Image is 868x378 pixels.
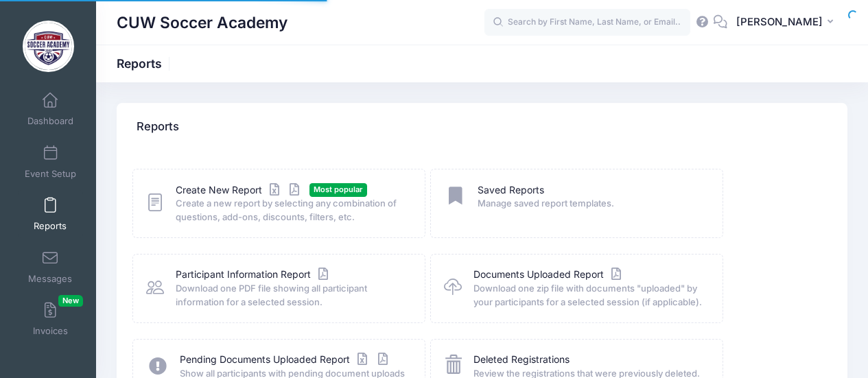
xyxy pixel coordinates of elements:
a: InvoicesNew [18,295,83,343]
span: Most popular [309,183,367,196]
span: Messages [28,273,72,285]
span: Download one PDF file showing all participant information for a selected session. [176,282,408,309]
a: Saved Reports [478,183,544,198]
a: Documents Uploaded Report [473,268,624,282]
input: Search by First Name, Last Name, or Email... [484,9,690,36]
span: [PERSON_NAME] [736,14,823,29]
img: CUW Soccer Academy [23,21,74,72]
a: Pending Documents Uploaded Report [180,353,391,367]
a: Reports [18,190,83,238]
button: [PERSON_NAME] [727,7,847,38]
span: Create a new report by selecting any combination of questions, add-ons, discounts, filters, etc. [176,197,408,224]
h1: CUW Soccer Academy [117,7,288,38]
span: Event Setup [25,168,76,180]
span: Invoices [33,326,68,338]
span: Reports [34,221,67,233]
a: Dashboard [18,85,83,133]
span: Download one zip file with documents "uploaded" by your participants for a selected session (if a... [473,282,705,309]
a: Event Setup [18,138,83,186]
span: New [58,295,83,307]
a: Deleted Registrations [473,353,570,367]
a: Create New Report [176,183,303,198]
h1: Reports [117,56,174,71]
span: Manage saved report templates. [478,197,705,211]
a: Messages [18,243,83,291]
h4: Reports [137,108,179,147]
span: Dashboard [27,116,73,128]
a: Participant Information Report [176,268,331,282]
